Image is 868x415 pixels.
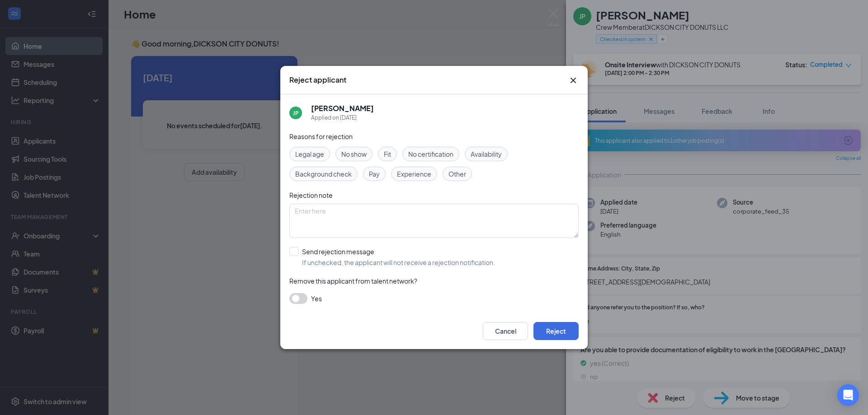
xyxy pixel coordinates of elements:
h3: Reject applicant [289,75,346,85]
span: Remove this applicant from talent network? [289,277,417,285]
button: Close [568,75,579,86]
span: Fit [384,149,391,159]
span: Legal age [295,149,324,159]
span: Reasons for rejection [289,132,353,140]
span: No certification [408,149,453,159]
span: Experience [397,169,431,179]
span: Pay [369,169,380,179]
h5: [PERSON_NAME] [311,103,374,113]
button: Cancel [483,322,528,340]
div: Applied on [DATE] [311,113,374,122]
span: No show [341,149,367,159]
button: Reject [533,322,579,340]
span: Availability [471,149,502,159]
svg: Cross [568,75,579,86]
span: Background check [295,169,352,179]
span: Rejection note [289,191,333,199]
span: Other [448,169,466,179]
span: Yes [311,293,322,304]
div: JP [293,109,299,117]
div: Open Intercom Messenger [837,384,859,406]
